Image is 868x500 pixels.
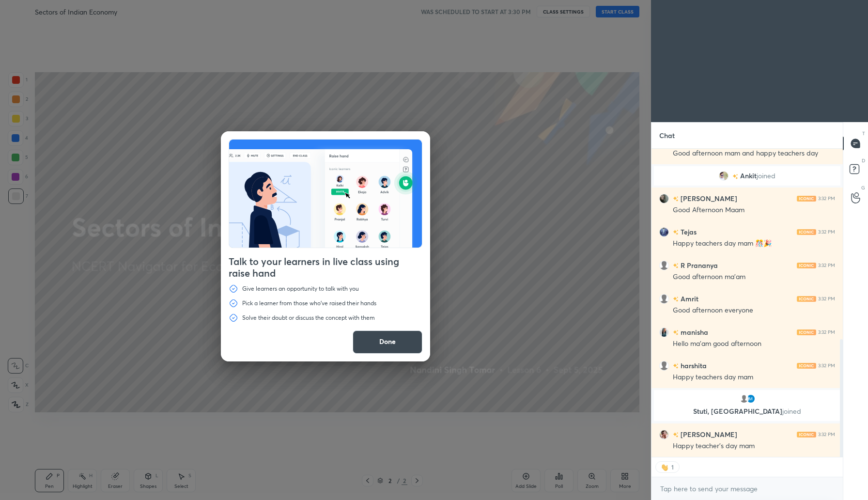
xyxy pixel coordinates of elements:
img: default.png [659,261,669,270]
p: D [862,157,865,164]
p: Solve their doubt or discuss the concept with them [242,314,375,322]
img: default.png [739,394,749,404]
img: e910bd031c89495784713cb5d0287aa2.jpg [659,227,669,237]
div: grid [651,149,843,457]
span: joined [782,406,801,416]
h6: harshita [679,360,707,371]
img: iconic-light.a09c19a4.png [797,363,816,369]
h6: R Prananya [679,260,718,270]
img: no-rating-badge.077c3623.svg [673,363,679,369]
div: 3:32 PM [818,329,835,335]
img: 0675022dd583448799c209257ef692d5.jpg [659,194,669,203]
img: no-rating-badge.077c3623.svg [673,263,679,268]
img: no-rating-badge.077c3623.svg [732,174,738,179]
span: Ankit [740,172,757,180]
img: iconic-light.a09c19a4.png [797,296,816,302]
h6: [PERSON_NAME] [679,193,737,203]
button: Done [353,330,422,354]
img: preRahAdop.42c3ea74.svg [229,140,422,248]
div: Good Afternoon Maam [673,205,835,215]
div: 3:32 PM [818,229,835,235]
div: 3:32 PM [818,263,835,268]
h6: manisha [679,327,708,337]
img: no-rating-badge.077c3623.svg [673,297,679,302]
img: default.png [659,361,669,371]
p: Give learners an opportunity to talk with you [242,285,359,293]
div: 1 [670,463,674,471]
img: 7ccd2fe4335d480293fba07680fdf952.jpg [659,430,669,439]
div: Happy teachers day mam 🎊🎉 [673,239,835,249]
img: default.png [659,294,669,304]
div: 3:32 PM [818,196,835,202]
p: Chat [651,123,682,148]
img: no-rating-badge.077c3623.svg [673,230,679,235]
img: no-rating-badge.077c3623.svg [673,432,679,437]
img: iconic-light.a09c19a4.png [797,432,816,437]
div: Happy teacher's day mam [673,441,835,451]
h6: Tejas [679,227,697,237]
p: Pick a learner from those who've raised their hands [242,299,376,307]
span: joined [757,172,775,180]
img: waving_hand.png [661,462,670,472]
h4: Talk to your learners in live class using raise hand [229,256,422,279]
div: Good afternoon ma'am [673,272,835,282]
div: 3:32 PM [818,432,835,437]
p: G [861,184,865,191]
div: Good afternoon everyone [673,306,835,315]
img: no-rating-badge.077c3623.svg [673,330,679,335]
img: iconic-light.a09c19a4.png [797,196,816,202]
img: no-rating-badge.077c3623.svg [673,196,679,202]
img: iconic-light.a09c19a4.png [797,329,816,335]
div: 3:32 PM [818,296,835,302]
p: Stuti, [GEOGRAPHIC_DATA] [660,407,835,415]
img: e4b2f3337cbf49eabc912da7cb522a6a.67088422_3 [719,171,728,181]
img: iconic-light.a09c19a4.png [797,229,816,235]
p: T [862,130,865,137]
div: 3:32 PM [818,363,835,369]
h6: [PERSON_NAME] [679,429,737,439]
div: Good afternoon mam and happy teachers day [673,149,835,158]
img: iconic-light.a09c19a4.png [797,263,816,268]
img: 3 [746,394,756,404]
div: Hello ma'am good afternoon [673,339,835,349]
h6: Amrit [679,294,698,304]
img: 3 [659,328,669,337]
div: Happy teachers day mam [673,373,835,382]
